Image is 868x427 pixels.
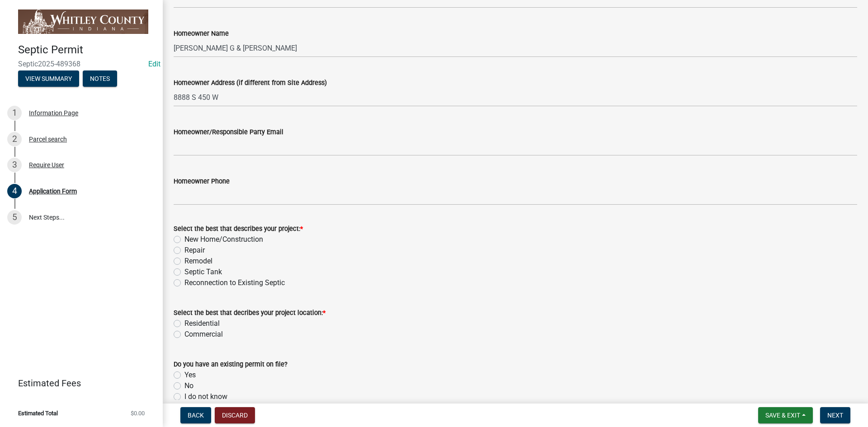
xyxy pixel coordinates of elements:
[184,329,223,340] label: Commercial
[18,410,58,416] span: Estimated Total
[188,412,204,419] span: Back
[174,80,327,86] label: Homeowner Address (if different from Site Address)
[29,136,67,142] div: Parcel search
[174,178,230,185] label: Homeowner Phone
[18,9,148,34] img: Whitley County, Indiana
[29,188,77,194] div: Application Form
[215,407,255,423] button: Discard
[7,210,22,225] div: 5
[174,226,303,232] label: Select the best that describes your project:
[174,361,288,368] label: Do you have an existing permit on file?
[827,412,843,419] span: Next
[7,158,22,172] div: 3
[184,370,196,380] label: Yes
[148,60,160,68] wm-modal-confirm: Edit Application Number
[83,76,117,83] wm-modal-confirm: Notes
[184,234,263,245] label: New Home/Construction
[758,407,813,423] button: Save & Exit
[184,256,212,267] label: Remodel
[820,407,850,423] button: Next
[18,60,145,68] span: Septic2025-489368
[184,391,227,402] label: I do not know
[131,410,145,416] span: $0.00
[174,31,229,37] label: Homeowner Name
[184,380,193,391] label: No
[174,129,283,136] label: Homeowner/Responsible Party Email
[148,60,160,68] a: Edit
[184,267,222,277] label: Septic Tank
[184,245,205,256] label: Repair
[7,184,22,198] div: 4
[184,277,285,288] label: Reconnection to Existing Septic
[174,310,325,316] label: Select the best that decribes your project location:
[184,318,220,329] label: Residential
[18,43,156,56] h4: Septic Permit
[765,412,800,419] span: Save & Exit
[18,76,79,83] wm-modal-confirm: Summary
[7,106,22,120] div: 1
[180,407,211,423] button: Back
[7,374,148,392] a: Estimated Fees
[29,162,64,168] div: Require User
[83,70,117,87] button: Notes
[29,110,78,116] div: Information Page
[18,70,79,87] button: View Summary
[7,132,22,146] div: 2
